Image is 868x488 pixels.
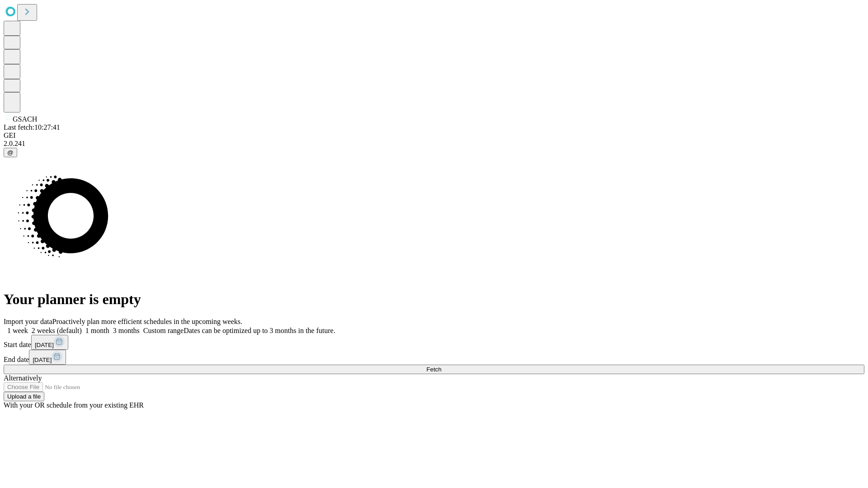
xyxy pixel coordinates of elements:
[4,350,864,365] div: End date
[4,140,864,148] div: 2.0.241
[13,115,37,123] span: GSACH
[4,335,864,350] div: Start date
[4,392,44,401] button: Upload a file
[4,148,17,157] button: @
[4,365,864,374] button: Fetch
[426,366,441,373] span: Fetch
[85,327,109,334] span: 1 month
[31,335,68,350] button: [DATE]
[7,327,28,334] span: 1 week
[52,318,242,325] span: Proactively plan more efficient schedules in the upcoming weeks.
[4,131,864,140] div: GEI
[4,374,42,382] span: Alternatively
[32,327,82,334] span: 2 weeks (default)
[7,149,14,156] span: @
[4,401,144,409] span: With your OR schedule from your existing EHR
[4,318,52,325] span: Import your data
[4,123,60,131] span: Last fetch: 10:27:41
[29,350,66,365] button: [DATE]
[33,357,52,363] span: [DATE]
[113,327,140,334] span: 3 months
[35,342,54,348] span: [DATE]
[143,327,184,334] span: Custom range
[4,291,864,308] h1: Your planner is empty
[184,327,335,334] span: Dates can be optimized up to 3 months in the future.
